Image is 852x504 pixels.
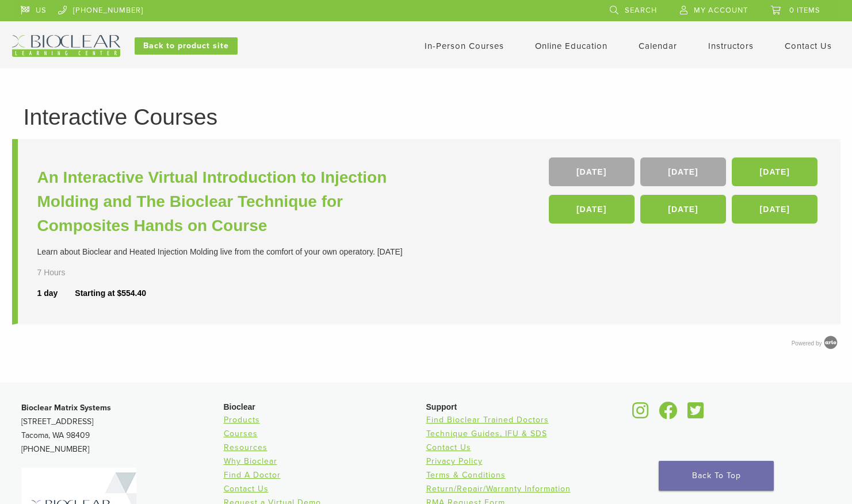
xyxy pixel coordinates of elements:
[224,415,260,425] a: Products
[426,470,506,480] a: Terms & Conditions
[785,41,832,51] a: Contact Us
[822,334,839,351] img: Arlo training & Event Software
[640,195,726,224] a: [DATE]
[549,195,635,224] a: [DATE]
[659,461,774,491] a: Back To Top
[37,246,429,258] div: Learn about Bioclear and Heated Injection Molding live from the comfort of your own operatory. [D...
[625,6,657,15] span: Search
[425,41,504,51] a: In-Person Courses
[655,409,682,420] a: Bioclear
[426,456,483,466] a: Privacy Policy
[535,41,608,51] a: Online Education
[792,340,840,347] a: Powered by
[21,403,111,413] strong: Bioclear Matrix Systems
[37,166,429,238] a: An Interactive Virtual Introduction to Injection Molding and The Bioclear Technique for Composite...
[224,484,269,494] a: Contact Us
[75,287,146,299] div: Starting at $554.40
[21,401,224,456] p: [STREET_ADDRESS] Tacoma, WA 98409 [PHONE_NUMBER]
[549,157,821,229] div: , , , , ,
[640,157,726,186] a: [DATE]
[708,41,754,51] a: Instructors
[684,409,708,420] a: Bioclear
[629,409,653,420] a: Bioclear
[426,429,547,438] a: Technique Guides, IFU & SDS
[24,106,829,128] h1: Interactive Courses
[789,6,820,15] span: 0 items
[224,456,277,466] a: Why Bioclear
[37,267,96,279] div: 7 Hours
[426,443,471,452] a: Contact Us
[224,470,281,480] a: Find A Doctor
[639,41,677,51] a: Calendar
[732,195,817,224] a: [DATE]
[37,287,75,299] div: 1 day
[135,37,238,55] a: Back to product site
[732,157,817,186] a: [DATE]
[224,402,255,411] span: Bioclear
[549,157,635,186] a: [DATE]
[426,415,549,425] a: Find Bioclear Trained Doctors
[224,429,258,438] a: Courses
[694,6,748,15] span: My Account
[426,484,571,494] a: Return/Repair/Warranty Information
[426,402,457,411] span: Support
[224,443,268,452] a: Resources
[12,35,120,57] img: Bioclear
